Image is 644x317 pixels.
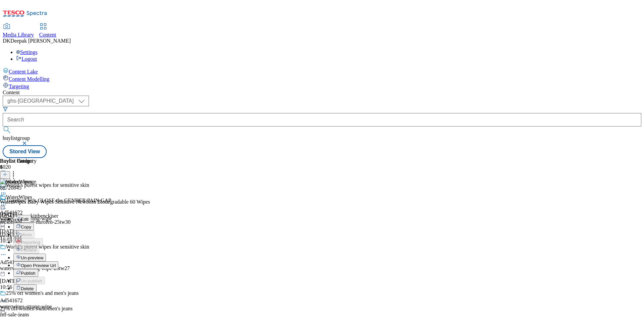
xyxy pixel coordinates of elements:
[13,269,38,277] button: Publish
[13,238,43,246] button: Reporting
[3,82,641,90] a: Targeting
[21,278,42,283] span: Un-publish
[3,135,30,141] span: buylistgroup
[39,24,56,38] a: Content
[3,106,8,112] svg: Search Filters
[16,49,38,55] a: Settings
[3,32,34,38] span: Media Library
[3,75,641,82] a: Content Modelling
[6,290,79,296] div: 25% off women's and men's jeans
[13,246,39,254] button: Preview
[13,277,45,284] button: Un-publish
[21,271,36,276] span: Publish
[21,248,37,253] span: Preview
[9,76,49,82] span: Content Modelling
[21,240,40,245] span: Reporting
[21,286,34,291] span: Delete
[21,224,31,229] span: Copy
[10,38,71,44] span: Deepak [PERSON_NAME]
[9,84,29,89] span: Targeting
[9,69,38,74] span: Content Lake
[3,90,641,96] div: Content
[39,32,56,38] span: Content
[3,113,641,126] input: Search
[13,261,58,269] button: Open Preview Url
[13,284,37,292] button: Delete
[16,56,37,62] a: Logout
[21,263,56,268] span: Open Preview Url
[3,38,10,44] span: DK
[3,67,641,75] a: Content Lake
[13,223,34,230] button: Copy
[13,254,46,261] button: Un-preview
[21,232,32,237] span: Move
[21,255,43,260] span: Un-preview
[13,230,35,238] button: Move
[3,24,34,38] a: Media Library
[3,145,47,158] button: Stored View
